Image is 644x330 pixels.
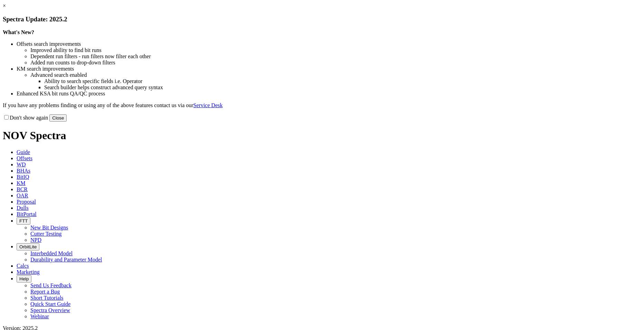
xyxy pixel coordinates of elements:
[17,186,28,192] span: BCR
[4,115,9,120] input: Don't show again
[30,257,102,262] a: Durability and Parameter Model
[19,276,29,281] span: Help
[30,282,71,288] a: Send Us Feedback
[17,263,29,269] span: Calcs
[17,66,641,72] li: KM search improvements
[17,269,40,275] span: Marketing
[30,53,641,60] li: Dependent run filters - run filters now filter each other
[17,41,641,47] li: Offsets search improvements
[17,149,30,155] span: Guide
[3,115,48,121] label: Don't show again
[17,180,26,186] span: KM
[3,3,6,9] a: ×
[30,295,64,301] a: Short Tutorials
[30,231,62,237] a: Cutter Testing
[30,307,70,313] a: Spectra Overview
[17,168,30,174] span: BHAs
[49,114,67,122] button: Close
[30,225,68,230] a: New Bit Designs
[17,193,28,198] span: OAR
[19,218,28,224] span: FTT
[30,72,641,78] li: Advanced search enabled
[30,301,70,307] a: Quick Start Guide
[17,155,32,161] span: Offsets
[17,91,641,97] li: Enhanced KSA bit runs QA/QC process
[193,102,223,108] a: Service Desk
[30,250,73,256] a: Interbedded Model
[17,162,26,167] span: WD
[17,205,29,211] span: Dulls
[44,84,641,91] li: Search builder helps construct advanced query syntax
[17,174,29,180] span: BitIQ
[19,244,37,249] span: OrbitLite
[30,237,41,243] a: NPD
[30,289,60,295] a: Report a Bug
[3,129,641,142] h1: NOV Spectra
[17,199,36,205] span: Proposal
[3,29,34,35] strong: What's New?
[44,78,641,84] li: Ability to search specific fields i.e. Operator
[30,60,641,66] li: Added run counts to drop-down filters
[3,102,641,109] p: If you have any problems finding or using any of the above features contact us via our
[3,16,641,23] h3: Spectra Update: 2025.2
[30,47,641,53] li: Improved ability to find bit runs
[17,211,37,217] span: BitPortal
[30,313,49,319] a: Webinar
